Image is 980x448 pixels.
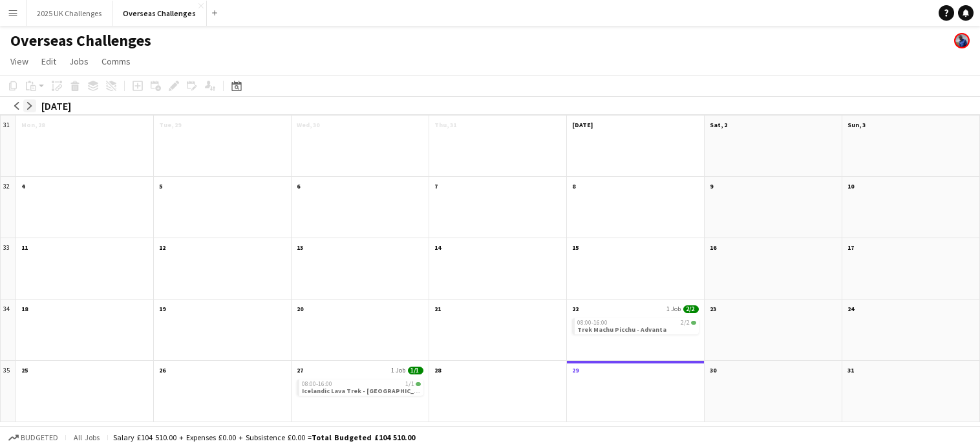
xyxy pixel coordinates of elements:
[6,431,60,445] button: Budgeted
[434,366,441,374] span: 28
[1,300,16,361] div: 34
[297,121,319,129] span: Wed, 30
[681,320,690,326] span: 2/2
[683,305,699,313] span: 2/2
[572,366,579,374] span: 29
[96,53,136,70] a: Comms
[64,53,94,70] a: Jobs
[41,99,71,112] div: [DATE]
[572,305,579,313] span: 22
[312,433,415,442] span: Total Budgeted £104 510.00
[159,182,162,190] span: 5
[297,366,303,374] span: 27
[27,1,112,26] button: 2025 UK Challenges
[577,320,608,326] span: 08:00-16:00
[21,366,28,374] span: 25
[21,243,28,252] span: 11
[572,121,593,129] span: [DATE]
[434,305,441,313] span: 21
[5,53,34,70] a: View
[10,31,151,50] h1: Overseas Challenges
[69,56,89,67] span: Jobs
[159,121,181,129] span: Tue, 29
[710,121,727,129] span: Sat, 2
[1,238,16,300] div: 33
[405,381,414,387] span: 1/1
[302,387,458,395] span: Icelandic Lava Trek - St Margarets Hospice
[36,53,61,70] a: Edit
[159,243,165,252] span: 12
[847,243,854,252] span: 17
[710,366,716,374] span: 30
[434,182,438,190] span: 7
[41,56,56,67] span: Edit
[21,305,28,313] span: 18
[113,433,415,442] div: Salary £104 510.00 + Expenses £0.00 + Subsistence £0.00 =
[159,305,165,313] span: 19
[710,305,716,313] span: 23
[21,433,58,442] span: Budgeted
[112,1,207,26] button: Overseas Challenges
[297,243,303,252] span: 13
[847,366,854,374] span: 31
[391,366,405,374] span: 1 Job
[434,243,441,252] span: 14
[1,177,16,238] div: 32
[847,121,866,129] span: Sun, 3
[577,325,666,334] span: Trek Machu Picchu - Advanta
[666,305,681,313] span: 1 Job
[297,182,300,190] span: 6
[302,381,332,387] span: 08:00-16:00
[416,382,421,386] span: 1/1
[710,243,716,252] span: 16
[101,56,131,67] span: Comms
[1,116,16,177] div: 31
[954,33,970,48] app-user-avatar: Andy Baker
[21,121,45,129] span: Mon, 28
[159,366,165,374] span: 26
[10,56,28,67] span: View
[710,182,713,190] span: 9
[1,361,16,422] div: 35
[847,305,854,313] span: 24
[572,182,575,190] span: 8
[297,305,303,313] span: 20
[21,182,25,190] span: 4
[408,367,423,374] span: 1/1
[572,243,579,252] span: 15
[434,121,456,129] span: Thu, 31
[691,321,696,325] span: 2/2
[71,433,102,442] span: All jobs
[847,182,854,190] span: 10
